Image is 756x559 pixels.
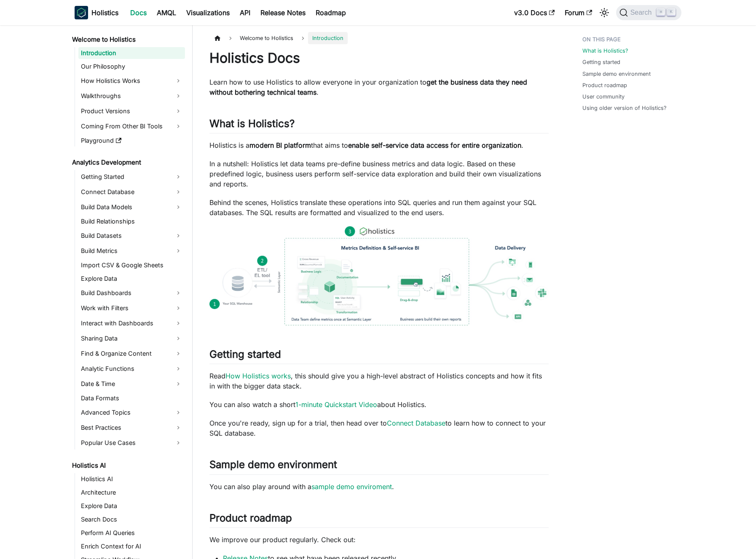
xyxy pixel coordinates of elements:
[582,104,667,112] a: Using older version of Holistics?
[70,460,185,471] a: Holistics AI
[209,399,549,410] p: You can also watch a short about Holistics.
[209,512,549,528] h2: Product roadmap
[78,473,185,485] a: Holistics AI
[78,406,185,419] a: Advanced Topics
[209,418,549,438] p: Once you're ready, sign up for a trial, then head over to to learn how to connect to your SQL dat...
[78,347,185,360] a: Find & Organize Content
[91,8,118,18] b: Holistics
[311,6,351,19] a: Roadmap
[598,6,611,19] button: Switch between dark and light mode (currently light mode)
[209,348,549,364] h2: Getting started
[75,6,88,19] img: Holistics
[209,159,549,189] p: In a nutshell: Holistics let data teams pre-define business metrics and data logic. Based on thes...
[209,226,549,325] img: How Holistics fits in your Data Stack
[616,5,681,20] button: Search (Command+K)
[667,8,676,16] kbd: K
[78,436,185,450] a: Popular Use Cases
[78,487,185,498] a: Architecture
[78,377,185,391] a: Date & Time
[582,70,651,78] a: Sample demo environment
[209,140,549,150] p: Holistics is a that aims to .
[628,9,657,16] span: Search
[78,301,185,315] a: Work with Filters
[255,6,311,19] a: Release Notes
[125,6,152,19] a: Docs
[582,81,627,89] a: Product roadmap
[66,25,193,559] nav: Docs sidebar
[78,259,185,271] a: Import CSV & Google Sheets
[78,89,185,103] a: Walkthroughs
[209,535,549,545] p: We improve our product regularly. Check out:
[582,47,628,55] a: What is Holistics?
[78,332,185,345] a: Sharing Data
[78,200,185,214] a: Build Data Models
[78,47,185,59] a: Introduction
[78,244,185,258] a: Build Metrics
[582,93,625,101] a: User community
[209,458,549,474] h2: Sample demo environment
[152,6,181,19] a: AMQL
[295,400,377,409] a: 1-minute Quickstart Video
[78,362,185,375] a: Analytic Functions
[209,32,549,44] nav: Breadcrumbs
[78,500,185,512] a: Explore Data
[249,141,311,149] strong: modern BI platform
[78,170,185,184] a: Getting Started
[348,141,521,149] strong: enable self-service data access for entire organization
[311,482,392,491] a: sample demo enviroment
[560,6,597,19] a: Forum
[78,527,185,539] a: Perform AI Queries
[225,372,291,380] a: How Holistics works
[78,120,185,133] a: Coming From Other BI Tools
[78,421,185,434] a: Best Practices
[209,77,549,97] p: Learn how to use Holistics to allow everyone in your organization to .
[236,32,298,44] span: Welcome to Holistics
[78,540,185,552] a: Enrich Context for AI
[78,135,185,146] a: Playground
[209,197,549,218] p: Behind the scenes, Holistics translate these operations into SQL queries and run them against you...
[78,514,185,525] a: Search Docs
[78,216,185,227] a: Build Relationships
[509,6,560,19] a: v3.0 Docs
[209,117,549,133] h2: What is Holistics?
[78,273,185,285] a: Explore Data
[209,482,549,492] p: You can also play around with a .
[70,157,185,168] a: Analytics Development
[75,6,118,19] a: HolisticsHolistics
[70,34,185,45] a: Welcome to Holistics
[78,61,185,72] a: Our Philosophy
[209,32,225,44] a: Home page
[387,419,445,427] a: Connect Database
[308,32,348,44] span: Introduction
[78,104,185,118] a: Product Versions
[78,74,185,88] a: How Holistics Works
[78,317,185,330] a: Interact with Dashboards
[78,185,185,199] a: Connect Database
[657,8,665,16] kbd: ⌘
[209,50,549,67] h1: Holistics Docs
[78,229,185,242] a: Build Datasets
[209,371,549,391] p: Read , this should give you a high-level abstract of Holistics concepts and how it fits in with t...
[235,6,255,19] a: API
[78,392,185,404] a: Data Formats
[78,286,185,300] a: Build Dashboards
[582,58,620,66] a: Getting started
[181,6,235,19] a: Visualizations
